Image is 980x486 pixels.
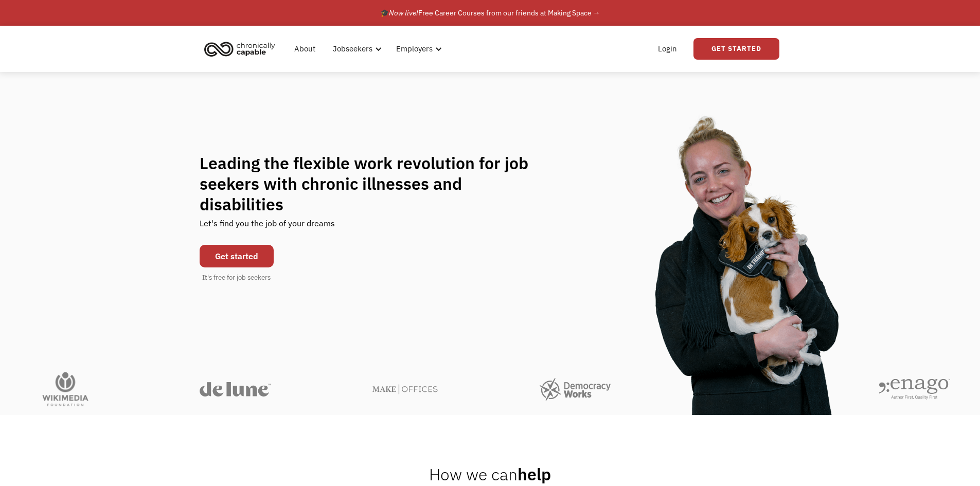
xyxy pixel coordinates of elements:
a: Login [652,32,683,65]
a: Get Started [693,38,779,60]
a: About [288,32,322,65]
div: 🎓 Free Career Courses from our friends at Making Space → [380,7,600,19]
span: How we can [429,463,518,485]
em: Now live! [389,8,418,17]
h1: Leading the flexible work revolution for job seekers with chronic illnesses and disabilities [200,153,548,214]
div: Jobseekers [333,43,372,55]
a: Get started [200,245,274,267]
div: Jobseekers [327,32,385,65]
div: Employers [390,32,445,65]
div: It's free for job seekers [202,273,271,283]
div: Employers [396,43,433,55]
img: Chronically Capable logo [201,38,278,60]
div: Let's find you the job of your dreams [200,214,335,240]
a: home [201,38,283,60]
h2: help [429,464,551,484]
